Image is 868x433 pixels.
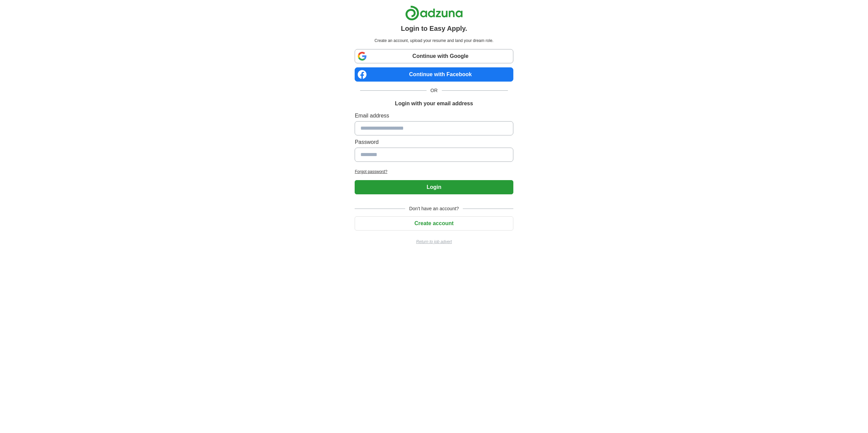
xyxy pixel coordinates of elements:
[356,38,512,44] p: Create an account, upload your resume and land your dream role.
[405,205,463,212] span: Don't have an account?
[395,100,473,108] h1: Login with your email address
[355,49,513,63] a: Continue with Google
[355,112,513,120] label: Email address
[355,239,513,245] a: Return to job advert
[405,5,463,21] img: Adzuna logo
[355,138,513,146] label: Password
[355,180,513,194] button: Login
[355,220,513,226] a: Create account
[355,169,513,175] a: Forgot password?
[401,23,467,34] h1: Login to Easy Apply.
[355,216,513,231] button: Create account
[427,87,442,94] span: OR
[355,67,513,82] a: Continue with Facebook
